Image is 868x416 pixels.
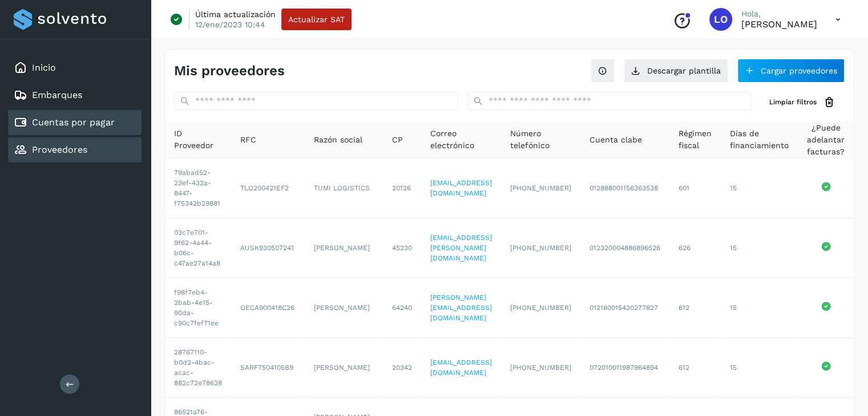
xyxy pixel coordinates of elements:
td: 64240 [383,278,421,338]
p: 12/ene/2023 10:44 [195,19,265,30]
a: [EMAIL_ADDRESS][DOMAIN_NAME] [430,358,492,377]
td: 15 [721,158,798,218]
span: [PHONE_NUMBER] [510,184,571,192]
p: Hola, [741,9,817,19]
span: [PHONE_NUMBER] [510,364,571,372]
button: Actualizar SAT [281,9,352,30]
td: 20342 [383,338,421,398]
td: f98f7eb4-2bab-4e15-90da-c90c7fef71ee [165,278,231,338]
a: [EMAIL_ADDRESS][DOMAIN_NAME] [430,179,492,197]
td: 15 [721,218,798,278]
td: 072010011987964894 [580,338,669,398]
span: Días de financiamiento [730,128,789,152]
td: 03c7e701-9f62-4a44-b06c-c47ae27a14a8 [165,218,231,278]
td: 612 [669,278,721,338]
span: RFC [240,134,256,146]
td: 15 [721,278,798,338]
span: Razón social [314,134,362,146]
td: 15 [721,338,798,398]
td: [PERSON_NAME] [305,278,383,338]
td: 626 [669,218,721,278]
a: Proveedores [32,144,87,155]
span: Cuenta clabe [590,134,642,146]
span: ¿Puede adelantar facturas? [807,122,845,158]
td: SARF7504105B9 [231,338,305,398]
button: Limpiar filtros [760,92,845,113]
td: [PERSON_NAME] [305,338,383,398]
p: Luis Ocon [741,19,817,30]
td: 601 [669,158,721,218]
td: TUMI LOGISTICS [305,158,383,218]
span: Régimen fiscal [679,128,712,152]
td: [PERSON_NAME] [305,218,383,278]
p: Última actualización [195,9,276,19]
a: Cuentas por pagar [32,117,115,128]
a: Embarques [32,89,82,100]
span: Actualizar SAT [288,15,345,23]
button: Descargar plantilla [624,59,728,83]
td: 28767110-b0d2-4bac-acac-882c72e78628 [165,338,231,398]
td: 012888001156363538 [580,158,669,218]
span: Limpiar filtros [769,97,817,107]
div: Cuentas por pagar [8,110,142,135]
div: Proveedores [8,137,142,162]
a: Inicio [32,62,56,73]
span: CP [392,134,403,146]
h4: Mis proveedores [174,63,285,79]
td: 79abad52-23ef-432a-8447-f75342b29881 [165,158,231,218]
td: TLO200421EF2 [231,158,305,218]
span: [PHONE_NUMBER] [510,244,571,252]
td: AUSK930507241 [231,218,305,278]
div: Embarques [8,83,142,108]
span: [PHONE_NUMBER] [510,304,571,312]
a: [EMAIL_ADDRESS][PERSON_NAME][DOMAIN_NAME] [430,234,492,262]
td: 20126 [383,158,421,218]
span: Correo electrónico [430,128,492,152]
td: 45230 [383,218,421,278]
a: [PERSON_NAME][EMAIL_ADDRESS][DOMAIN_NAME] [430,293,492,322]
button: Cargar proveedores [737,59,845,83]
span: ID Proveedor [174,128,222,152]
td: 012180015430277827 [580,278,669,338]
td: 612 [669,338,721,398]
td: OECA900418C26 [231,278,305,338]
div: Inicio [8,55,142,80]
td: 012320004886896526 [580,218,669,278]
span: Número telefónico [510,128,571,152]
